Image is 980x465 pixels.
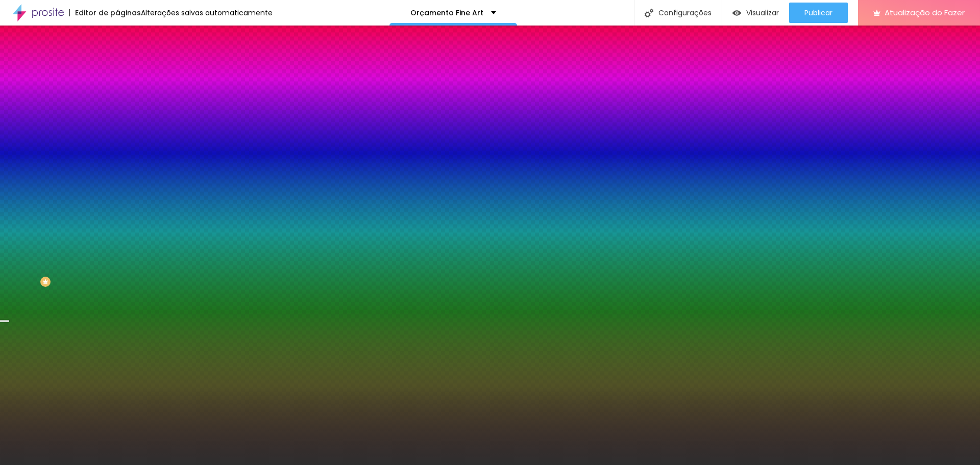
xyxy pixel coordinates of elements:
[885,7,965,18] font: Atualização do Fazer
[645,9,653,17] img: Ícone
[722,3,789,23] button: Visualizar
[732,9,741,17] img: view-1.svg
[410,8,483,18] font: Orçamento Fine Art
[75,8,141,18] font: Editor de páginas
[658,8,712,18] font: Configurações
[141,8,273,18] font: Alterações salvas automaticamente
[804,8,832,18] font: Publicar
[789,3,848,23] button: Publicar
[746,8,779,18] font: Visualizar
